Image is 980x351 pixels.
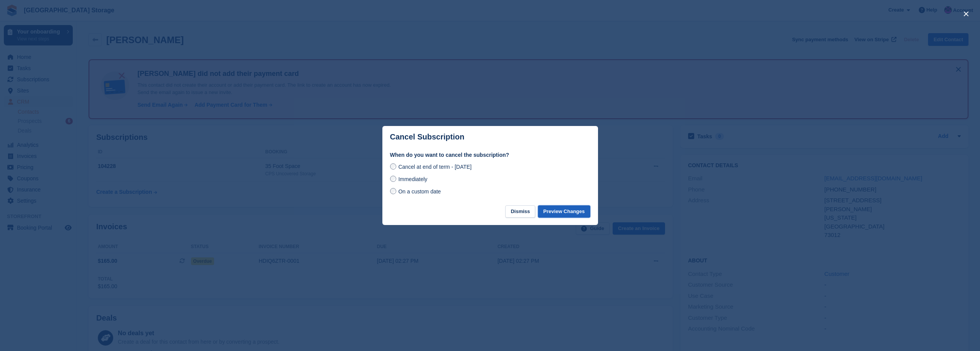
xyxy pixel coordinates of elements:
input: Immediately [390,176,396,182]
label: When do you want to cancel the subscription? [390,151,590,159]
button: Dismiss [505,205,535,218]
input: On a custom date [390,188,396,194]
button: close [960,8,972,20]
span: On a custom date [398,188,441,195]
button: Preview Changes [538,205,590,218]
input: Cancel at end of term - [DATE] [390,163,396,170]
p: Cancel Subscription [390,133,464,141]
span: Immediately [398,176,427,182]
span: Cancel at end of term - [DATE] [398,164,471,170]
